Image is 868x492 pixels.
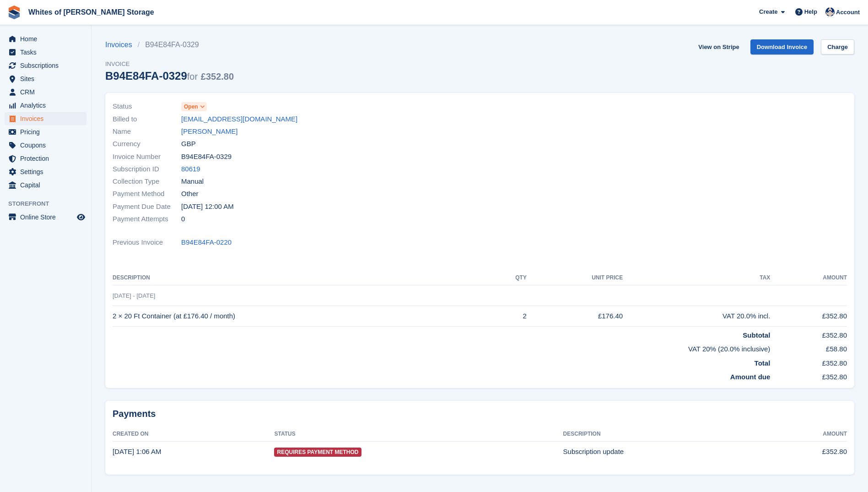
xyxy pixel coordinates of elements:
a: B94E84FA-0220 [181,237,232,248]
a: menu [5,211,86,224]
span: Open [184,103,198,111]
span: Name [113,126,181,137]
a: View on Stripe [695,39,743,55]
a: Charge [821,39,854,55]
span: Settings [20,165,75,178]
span: £352.80 [201,71,234,82]
td: 2 [492,306,527,327]
span: for [187,71,198,82]
strong: Subtotal [743,331,770,339]
time: 2025-09-01 23:00:00 UTC [181,202,234,212]
div: VAT 20.0% incl. [623,311,770,322]
span: Payment Due Date [113,202,181,212]
th: Created On [113,427,274,442]
span: Billed to [113,114,181,125]
span: Home [20,33,75,45]
time: 2025-09-01 00:06:03 UTC [113,448,161,455]
span: Invoice Number [113,152,181,162]
span: [DATE] - [DATE] [113,292,155,299]
th: Tax [623,271,770,285]
span: CRM [20,86,75,98]
td: £352.80 [770,355,847,369]
span: Account [836,8,860,17]
th: Unit Price [527,271,623,285]
a: menu [5,59,86,72]
td: £352.80 [770,326,847,340]
a: menu [5,112,86,125]
a: menu [5,179,86,191]
a: Invoices [105,39,138,50]
th: Status [274,427,563,442]
strong: Amount due [730,373,771,381]
a: [PERSON_NAME] [181,126,237,137]
span: Storefront [8,199,91,208]
a: menu [5,72,86,85]
a: menu [5,86,86,98]
td: VAT 20% (20.0% inclusive) [113,340,770,355]
a: Whites of [PERSON_NAME] Storage [25,5,158,20]
span: Currency [113,139,181,149]
th: Description [563,427,765,442]
span: Pricing [20,126,75,138]
a: menu [5,33,86,45]
a: [EMAIL_ADDRESS][DOMAIN_NAME] [181,114,297,125]
a: Download Invoice [750,39,814,55]
a: menu [5,99,86,112]
td: 2 × 20 Ft Container (at £176.40 / month) [113,306,492,327]
strong: Total [755,359,771,367]
span: Coupons [20,139,75,152]
nav: breadcrumbs [105,39,234,50]
a: menu [5,152,86,165]
span: Subscription ID [113,164,181,175]
th: Amount [770,271,847,285]
span: Create [759,7,777,16]
span: Help [804,7,817,16]
span: Payment Attempts [113,214,181,224]
img: stora-icon-8386f47178a22dfd0bd8f6a31ec36ba5ce8667c1dd55bd0f319d3a0aa187defe.svg [7,5,21,19]
th: QTY [492,271,527,285]
span: Other [181,189,199,199]
th: Amount [765,427,847,442]
a: menu [5,139,86,152]
th: Description [113,271,492,285]
span: Subscriptions [20,59,75,72]
span: Analytics [20,99,75,112]
a: 80619 [181,164,200,175]
span: 0 [181,214,185,224]
span: GBP [181,139,196,149]
span: Protection [20,152,75,165]
span: Status [113,101,181,112]
span: Capital [20,179,75,191]
td: £352.80 [770,306,847,327]
td: £176.40 [527,306,623,327]
span: Invoice [105,60,234,69]
img: Wendy [825,7,835,16]
td: £352.80 [770,368,847,383]
h2: Payments [113,408,847,420]
td: Subscription update [563,442,765,462]
td: £352.80 [765,442,847,462]
a: Preview store [75,212,86,223]
span: Requires Payment Method [274,448,361,457]
span: B94E84FA-0329 [181,152,232,162]
span: Tasks [20,46,75,59]
span: Manual [181,176,204,187]
a: menu [5,165,86,178]
span: Payment Method [113,189,181,199]
td: £58.80 [770,340,847,355]
span: Sites [20,72,75,85]
a: menu [5,46,86,59]
div: B94E84FA-0329 [105,70,234,82]
a: Open [181,101,207,112]
span: Collection Type [113,176,181,187]
span: Invoices [20,112,75,125]
span: Online Store [20,211,75,224]
a: menu [5,126,86,138]
span: Previous Invoice [113,237,181,248]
